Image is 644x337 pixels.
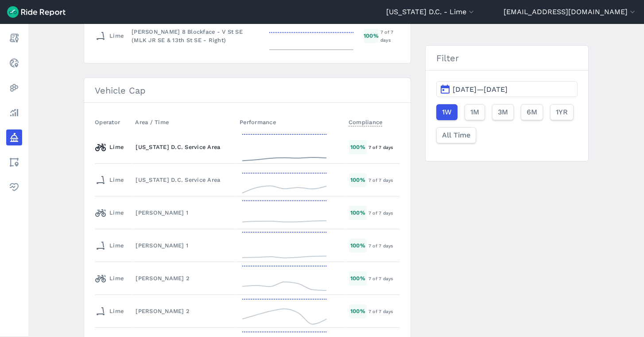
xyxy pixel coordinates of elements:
span: 3M [498,107,508,118]
div: Lime [95,271,124,286]
th: Performance [236,114,345,131]
span: [DATE]—[DATE] [453,85,508,94]
div: [PERSON_NAME] 1 [136,208,232,217]
div: [PERSON_NAME] 8 Blockface - V St SE (MLK JR SE & 13th St SE - Right) [132,27,259,44]
button: [EMAIL_ADDRESS][DOMAIN_NAME] [504,7,637,17]
span: All Time [442,130,470,141]
a: Areas [6,154,22,170]
div: Lime [95,206,124,220]
a: Policy [6,129,22,145]
button: 1M [465,104,485,120]
div: [PERSON_NAME] 2 [136,307,232,315]
button: All Time [436,127,476,143]
div: 7 of 7 days [380,28,400,44]
div: [US_STATE] D.C. Service Area [136,143,232,151]
h3: Vehicle Cap [84,78,411,103]
span: 6M [527,107,537,118]
div: [PERSON_NAME] 1 [136,241,232,250]
div: 7 of 7 days [369,242,400,250]
span: 1YR [556,107,568,118]
a: Report [6,30,22,46]
div: Lime [95,239,124,253]
button: [US_STATE] D.C. - Lime [386,7,476,17]
div: Lime [95,29,124,43]
div: 7 of 7 days [369,209,400,217]
button: 1YR [550,104,574,120]
div: Lime [95,173,124,187]
span: Compliance [349,116,383,126]
div: 100 % [349,239,367,252]
button: 6M [521,104,543,120]
a: Health [6,179,22,195]
div: 100 % [364,29,379,43]
a: Realtime [6,55,22,71]
div: Lime [95,304,124,318]
div: 100 % [349,271,367,285]
div: 100 % [349,140,367,154]
a: Analyze [6,105,22,121]
button: 1W [436,104,458,120]
h3: Filter [426,46,588,71]
div: Lime [95,140,124,154]
div: 100 % [349,173,367,187]
th: Operator [95,114,132,131]
div: [US_STATE] D.C. Service Area [136,176,232,184]
th: Area / Time [132,114,236,131]
div: 7 of 7 days [369,176,400,184]
div: 100 % [349,304,367,318]
a: Heatmaps [6,80,22,96]
span: 1W [442,107,452,118]
div: 100 % [349,206,367,219]
button: 3M [492,104,514,120]
button: [DATE]—[DATE] [436,81,578,97]
div: 7 of 7 days [369,274,400,282]
img: Ride Report [7,6,66,18]
div: 7 of 7 days [369,307,400,315]
div: 7 of 7 days [369,143,400,151]
span: 1M [470,107,479,118]
div: [PERSON_NAME] 2 [136,274,232,282]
